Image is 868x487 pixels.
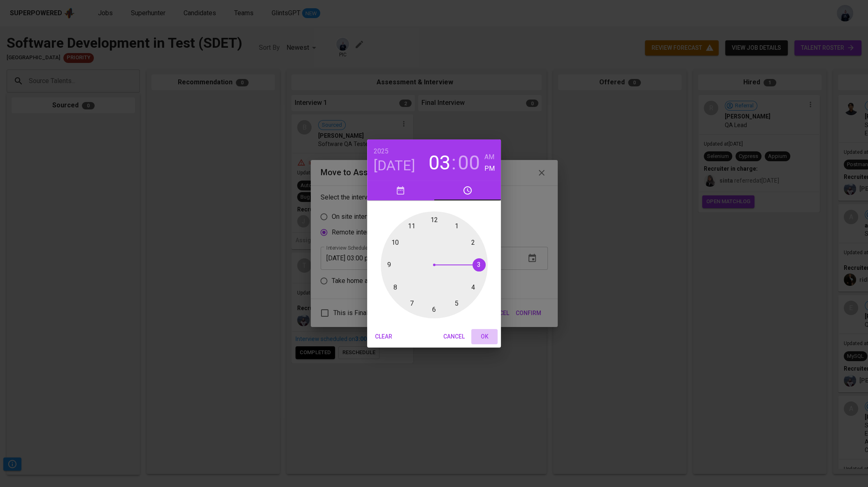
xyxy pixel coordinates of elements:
[428,151,451,174] button: 03
[374,332,393,342] span: Clear
[374,146,389,157] button: 2025
[443,332,465,342] span: Cancel
[370,329,397,344] button: Clear
[451,151,456,174] h3: :
[471,329,498,344] button: OK
[484,151,494,163] h6: AM
[458,151,480,174] button: 00
[374,157,415,174] button: [DATE]
[440,329,468,344] button: Cancel
[484,163,495,174] button: PM
[475,332,494,342] span: OK
[484,151,495,163] button: AM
